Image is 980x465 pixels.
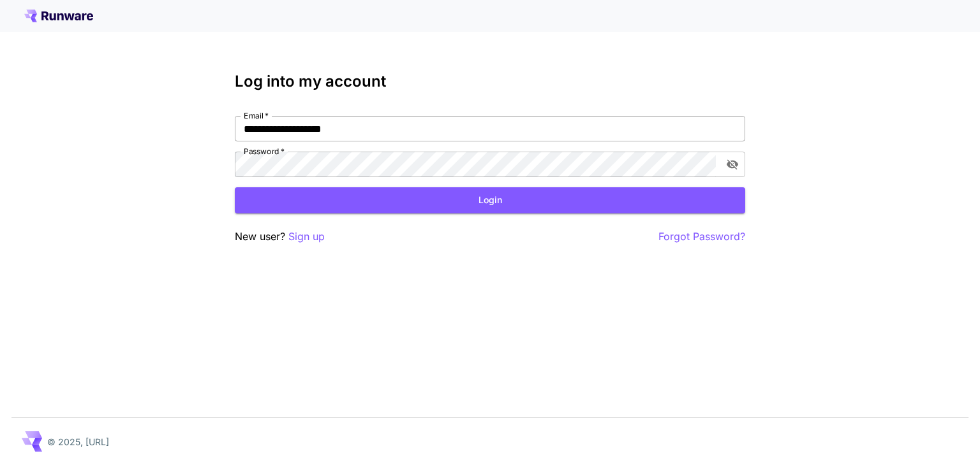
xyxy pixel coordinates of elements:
[235,229,325,245] p: New user?
[244,146,285,157] label: Password
[235,187,745,213] button: Login
[658,229,745,245] button: Forgot Password?
[244,110,269,121] label: Email
[721,153,744,176] button: toggle password visibility
[288,229,325,245] button: Sign up
[235,73,745,90] h3: Log into my account
[47,435,109,448] p: © 2025, [URL]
